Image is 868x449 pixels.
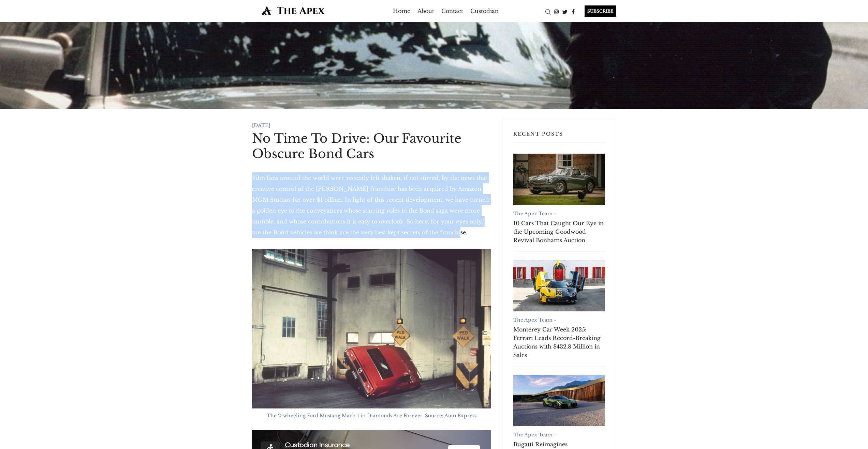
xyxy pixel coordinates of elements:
[252,5,335,15] img: The Apex by Custodian
[513,375,605,426] a: Bugatti Reimagines Coachbuilding With the Singular ‘Brouillard’
[252,131,491,161] h1: No Time To Drive: Our Favourite Obscure Bond Cars
[513,219,605,245] a: 10 Cars That Caught Our Eye in the Upcoming Goodwood Revival Bonhams Auction
[552,8,561,15] a: Instagram
[544,8,552,15] a: Search
[569,8,578,15] a: Facebook
[513,325,605,359] a: Monterey Car Week 2025: Ferrari Leads Record-Breaking Auctions with $432.8 Million in Sales
[470,5,499,16] a: Custodian
[578,5,616,17] a: SUBSCRIBE
[513,211,556,217] a: The Apex Team -
[585,5,616,17] div: SUBSCRIBE
[441,5,463,16] a: Contact
[513,260,605,311] a: Monterey Car Week 2025: Ferrari Leads Record-Breaking Auctions with $432.8 Million in Sales
[267,413,476,419] span: The 2-wheeling Ford Mustang Mach 1 in Diamonds Are Forever. Source: Auto Express
[393,5,410,16] a: Home
[513,317,556,323] a: The Apex Team -
[513,131,605,143] h3: Recent Posts
[561,8,569,15] a: Twitter
[417,5,434,16] a: About
[513,154,605,205] a: 10 Cars That Caught Our Eye in the Upcoming Goodwood Revival Bonhams Auction
[513,432,556,438] a: The Apex Team -
[252,122,270,128] time: [DATE]
[252,172,491,238] p: Film fans around the world were recently left shaken, if not stirred, by the news that creative c...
